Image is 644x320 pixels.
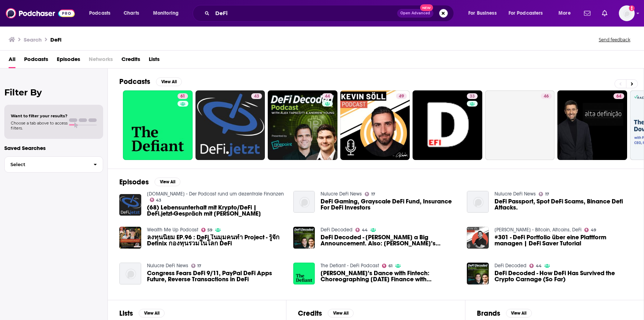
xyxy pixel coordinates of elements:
a: 44 [355,228,368,232]
a: 43 [195,90,265,160]
span: Charts [124,8,139,18]
a: DeFi Gaming, Grayscale DeFi Fund, Insurance For DeFi Investors [321,198,458,211]
a: 59 [201,228,213,232]
button: open menu [553,8,580,19]
span: 17 [545,193,549,196]
span: Lists [149,53,160,68]
img: Podchaser - Follow, Share and Rate Podcasts [6,6,75,20]
span: Open Advanced [400,11,430,15]
span: 61 [388,264,392,268]
span: For Podcasters [509,8,543,18]
span: 59 [207,229,212,232]
a: Podcasts [24,53,48,68]
button: View All [155,178,180,186]
h2: Credits [298,309,322,318]
img: DeFi’s Dance with Fintech: Choreographing Tomorrow’s Finance with Paul Frambot [293,263,315,284]
span: 44 [362,229,368,232]
span: 33 [470,93,475,100]
button: View All [328,309,354,317]
button: open menu [148,8,188,19]
a: ListsView All [119,309,165,318]
svg: Add a profile image [629,5,635,11]
a: 33 [413,90,482,160]
a: (68) Lebensunterhalt mit Krypto/DeFi | DeFi.jetzt-Gespräch mit Naomi [147,204,285,217]
a: 17 [191,264,202,268]
span: 17 [197,264,201,268]
a: 17 [365,192,375,196]
a: The Defiant - DeFi Podcast [321,263,379,269]
span: 43 [156,199,161,202]
a: 61 [123,90,193,160]
span: Networks [89,53,113,68]
a: 44 [322,93,333,99]
span: Choose a tab above to access filters. [11,121,68,131]
a: 49 [396,93,407,99]
img: Congress Fears DeFi 9/11, PayPal DeFi Apps Future, Reverse Transactions in DeFi [119,263,141,284]
a: Show notifications dropdown [581,7,593,19]
a: 49 [584,228,596,232]
span: 46 [544,93,549,100]
a: 46 [541,93,552,99]
a: ลงทุนนิยม EP.96 : DeFi ในมุมคนทำ Project - รู้จัก Definix กองทุนรวมในโลก DeFi [119,227,141,249]
span: Congress Fears DeFi 9/11, PayPal DeFi Apps Future, Reverse Transactions in DeFi [147,270,285,282]
span: Logged in as melrosepr [619,5,635,21]
h2: Episodes [119,178,149,187]
a: Charts [119,8,143,19]
h2: Brands [477,309,500,318]
a: BrandsView All [477,309,532,318]
h2: Filter By [4,87,103,98]
span: New [420,4,433,11]
a: (68) Lebensunterhalt mit Krypto/DeFi | DeFi.jetzt-Gespräch mit Naomi [119,194,141,216]
a: Wealth Me Up Podcast [147,227,198,233]
button: open menu [84,8,120,19]
a: Nulucre DeFi News [147,263,188,269]
span: Select [5,162,88,167]
button: Send feedback [597,37,632,43]
a: Nulucre DeFi News [494,191,536,197]
span: DeFi Decoded - [PERSON_NAME] a Big Announcement. Also: [PERSON_NAME]’s Growth and Innovation Over... [321,234,458,246]
span: Podcasts [89,8,110,18]
span: 64 [616,93,621,100]
img: DeFi Decoded - How DeFi Has Survived the Crypto Carnage (So Far) [467,263,489,284]
button: open menu [463,8,506,19]
a: DeFi Decoded - How DeFi Has Survived the Crypto Carnage (So Far) [494,270,632,282]
a: DeFi Decoded [494,263,526,269]
img: DeFi Passport, Spot DeFi Scams, Binance Defi Attacks. [467,191,489,213]
a: #301 - DeFi Portfolio über eine Plattform managen | DeFi Saver Tutorial [494,234,632,246]
span: 43 [254,93,259,100]
a: ลงทุนนิยม EP.96 : DeFi ในมุมคนทำ Project - รู้จัก Definix กองทุนรวมในโลก DeFi [147,234,285,246]
button: Select [4,156,103,173]
p: Saved Searches [4,145,103,151]
span: [PERSON_NAME]’s Dance with Fintech: Choreographing [DATE] Finance with [PERSON_NAME] [321,270,458,282]
button: Show profile menu [619,5,635,21]
h3: DeFi [50,36,61,43]
a: Credits [121,53,140,68]
button: View All [156,77,182,86]
span: 44 [536,264,542,268]
a: 61 [382,264,392,268]
span: More [558,8,571,18]
button: open menu [504,8,553,19]
a: DeFi Decoded - Alex Shares a Big Announcement. Also: DeFi’s Growth and Innovation Over the Years [293,227,315,249]
h2: Podcasts [119,77,150,86]
a: DeFi Passport, Spot DeFi Scams, Binance Defi Attacks. [494,198,632,211]
button: Open AdvancedNew [397,9,433,18]
span: 49 [399,93,404,100]
span: 17 [371,193,375,196]
a: 43 [150,198,162,202]
button: View All [139,309,165,317]
button: View All [506,309,532,317]
img: #301 - DeFi Portfolio über eine Plattform managen | DeFi Saver Tutorial [467,227,489,249]
a: 61 [178,93,188,99]
img: User Profile [619,5,635,21]
input: Search podcasts, credits, & more... [212,8,397,19]
a: CreditsView All [298,309,354,318]
a: 46 [485,90,555,160]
